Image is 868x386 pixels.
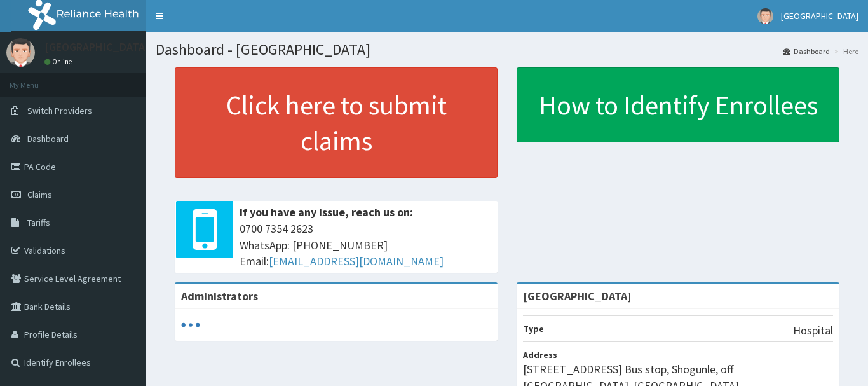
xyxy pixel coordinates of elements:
a: How to Identify Enrollees [517,67,839,142]
a: Click here to submit claims [175,67,498,178]
span: Dashboard [27,133,69,144]
span: Claims [27,189,52,200]
span: Tariffs [27,217,50,228]
b: Address [523,349,557,361]
svg: audio-loading [181,315,200,334]
b: Type [523,323,544,334]
img: User Image [757,8,773,24]
h1: Dashboard - [GEOGRAPHIC_DATA] [156,41,858,58]
li: Here [831,46,858,57]
b: Administrators [181,289,258,303]
p: [GEOGRAPHIC_DATA] [44,41,149,53]
span: 0700 7354 2623 WhatsApp: [PHONE_NUMBER] Email: [240,221,491,270]
img: User Image [6,38,35,67]
span: Switch Providers [27,105,92,116]
a: Online [44,57,75,66]
span: [GEOGRAPHIC_DATA] [781,10,858,22]
a: Dashboard [783,46,830,57]
strong: [GEOGRAPHIC_DATA] [523,289,632,303]
b: If you have any issue, reach us on: [240,205,413,219]
a: [EMAIL_ADDRESS][DOMAIN_NAME] [269,254,444,268]
p: Hospital [793,322,833,339]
